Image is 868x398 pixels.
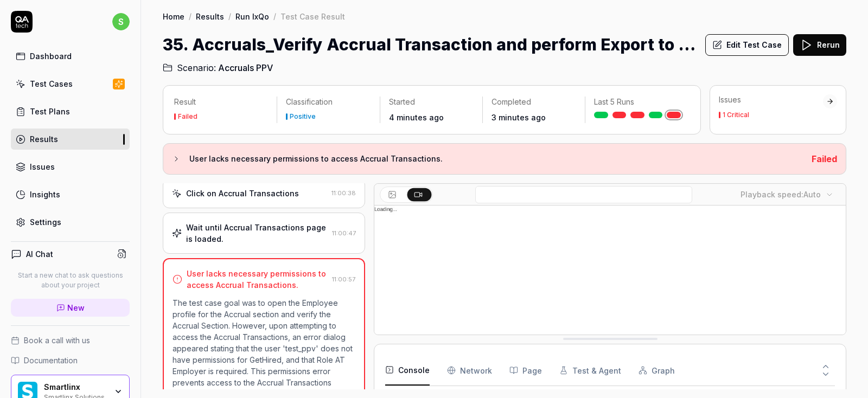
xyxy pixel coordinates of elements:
[11,211,130,233] a: Settings
[280,11,345,22] div: Test Case Result
[509,355,542,386] button: Page
[163,33,697,57] h1: 35. Accruals_Verify Accrual Transaction and perform Export to PDF
[492,97,576,107] p: Completed
[639,355,675,386] button: Graph
[11,271,130,290] p: Start a new chat to ask questions about your project
[559,355,621,386] button: Test & Agent
[11,101,130,122] a: Test Plans
[30,106,70,117] div: Test Plans
[189,11,192,22] div: /
[30,133,58,145] div: Results
[447,355,492,386] button: Network
[389,113,444,122] time: 4 minutes ago
[112,13,130,30] span: s
[331,189,356,197] time: 11:00:38
[273,11,276,22] div: /
[172,152,803,165] button: User lacks necessary permissions to access Accrual Transactions.
[174,97,268,107] p: Result
[332,229,356,237] time: 11:00:47
[178,113,197,120] div: Failed
[26,248,53,260] h4: AI Chat
[186,188,299,199] div: Click on Accrual Transactions
[189,152,803,165] h3: User lacks necessary permissions to access Accrual Transactions.
[719,94,823,105] div: Issues
[11,184,130,205] a: Insights
[812,153,837,164] span: Failed
[67,302,85,313] span: New
[228,11,231,22] div: /
[218,61,273,74] span: Accruals PPV
[163,61,273,74] a: Scenario:Accruals PPV
[30,161,55,172] div: Issues
[741,189,821,200] div: Playback speed:
[594,97,681,107] p: Last 5 Runs
[187,268,328,291] div: User lacks necessary permissions to access Accrual Transactions.
[186,222,328,245] div: Wait until Accrual Transactions page is loaded.
[723,112,749,118] div: 1 Critical
[30,50,72,62] div: Dashboard
[290,113,316,120] div: Positive
[235,11,269,22] a: Run lxQo
[11,46,130,67] a: Dashboard
[11,299,130,317] a: New
[112,11,130,33] button: s
[30,78,73,89] div: Test Cases
[11,335,130,346] a: Book a call with us
[332,275,355,283] time: 11:00:57
[705,34,789,56] button: Edit Test Case
[793,34,846,56] button: Rerun
[196,11,224,22] a: Results
[175,61,216,74] span: Scenario:
[11,355,130,366] a: Documentation
[44,382,107,392] div: Smartlinx
[11,129,130,150] a: Results
[24,335,90,346] span: Book a call with us
[24,355,78,366] span: Documentation
[163,11,184,22] a: Home
[286,97,371,107] p: Classification
[30,189,60,200] div: Insights
[11,156,130,177] a: Issues
[11,73,130,94] a: Test Cases
[492,113,546,122] time: 3 minutes ago
[30,216,61,228] div: Settings
[385,355,430,386] button: Console
[389,97,474,107] p: Started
